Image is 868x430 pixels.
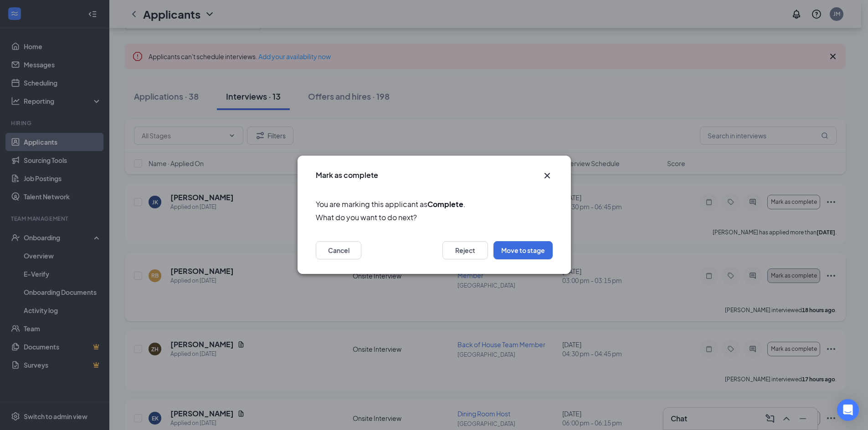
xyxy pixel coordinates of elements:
b: Complete [427,199,463,209]
h3: Mark as complete [316,170,378,180]
svg: Cross [542,170,553,181]
span: What do you want to do next? [316,212,553,223]
button: Move to stage [493,242,553,260]
button: Close [542,170,553,181]
button: Reject [442,242,488,260]
span: You are marking this applicant as . [316,198,553,210]
button: Cancel [316,242,361,260]
div: Open Intercom Messenger [837,399,859,421]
